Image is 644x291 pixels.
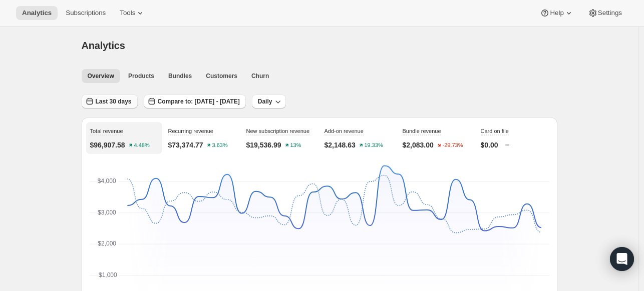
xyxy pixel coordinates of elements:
[98,240,116,247] text: $2,000
[134,142,149,148] text: 4.48%
[252,94,286,108] button: Daily
[97,177,116,184] text: $4,000
[598,9,622,17] span: Settings
[120,9,135,17] span: Tools
[403,140,434,150] p: $2,083.00
[66,9,106,17] span: Subscriptions
[60,6,112,20] button: Subscriptions
[168,140,203,150] p: $73,374.77
[403,128,441,134] span: Bundle revenue
[258,97,272,105] span: Daily
[144,94,246,108] button: Compare to: [DATE] - [DATE]
[212,142,227,148] text: 3.63%
[96,97,132,105] span: Last 30 days
[158,97,240,105] span: Compare to: [DATE] - [DATE]
[16,6,58,20] button: Analytics
[128,72,154,80] span: Products
[481,140,498,150] p: $0.00
[442,142,463,148] text: -29.73%
[99,271,117,278] text: $1,000
[582,6,628,20] button: Settings
[481,128,509,134] span: Card on file
[246,140,281,150] p: $19,536.99
[90,140,125,150] p: $96,907.58
[206,72,237,80] span: Customers
[22,9,52,17] span: Analytics
[534,6,579,20] button: Help
[251,72,269,80] span: Churn
[364,142,383,148] text: 19.33%
[550,9,563,17] span: Help
[325,140,356,150] p: $2,148.63
[82,40,125,51] span: Analytics
[168,72,192,80] span: Bundles
[246,128,310,134] span: New subscription revenue
[325,128,364,134] span: Add-on revenue
[168,128,214,134] span: Recurring revenue
[98,209,116,216] text: $3,000
[114,6,151,20] button: Tools
[290,142,301,148] text: 13%
[82,94,138,108] button: Last 30 days
[90,128,123,134] span: Total revenue
[610,247,634,271] div: Open Intercom Messenger
[88,72,114,80] span: Overview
